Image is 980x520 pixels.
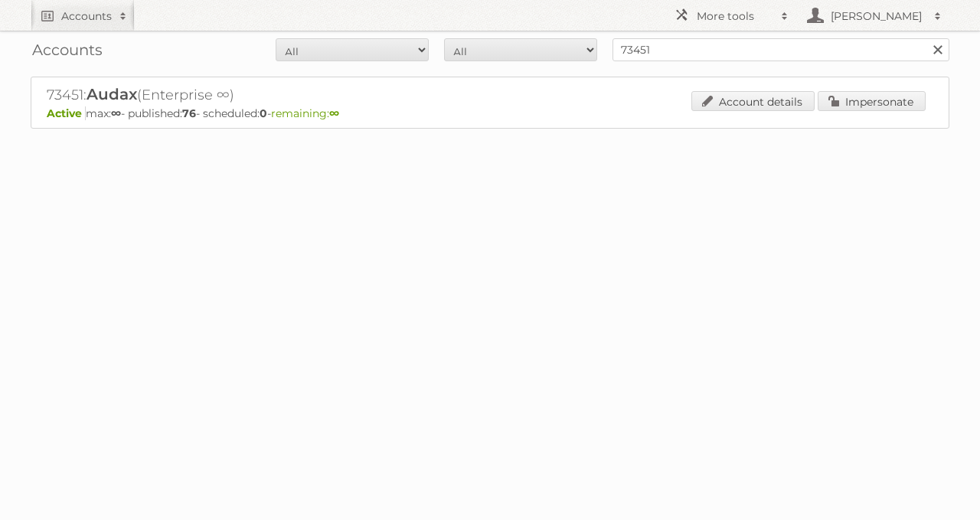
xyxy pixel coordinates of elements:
strong: ∞ [111,106,121,120]
strong: 0 [260,106,267,120]
span: Active [47,106,86,120]
strong: ∞ [329,106,339,120]
strong: 76 [182,106,196,120]
span: remaining: [271,106,339,120]
p: max: - published: - scheduled: - [47,106,933,120]
h2: Accounts [61,8,112,24]
span: Audax [87,85,137,103]
a: Impersonate [818,91,926,111]
h2: More tools [697,8,773,24]
h2: [PERSON_NAME] [827,8,926,24]
h2: 73451: (Enterprise ∞) [47,85,583,105]
a: Account details [691,91,815,111]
